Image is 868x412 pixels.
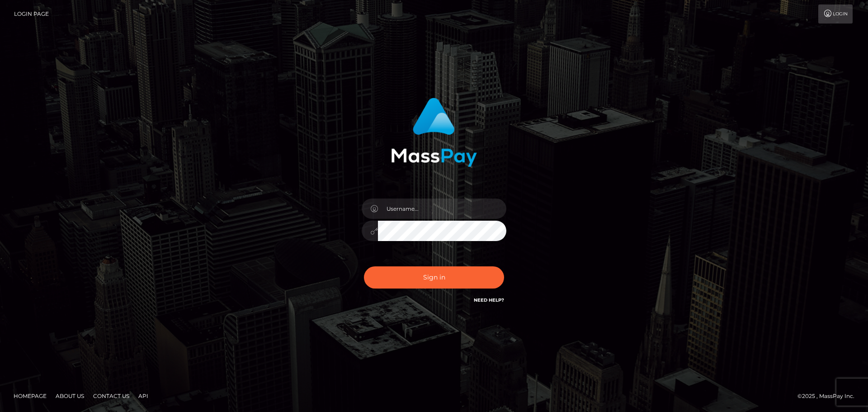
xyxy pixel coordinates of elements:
a: API [135,389,152,403]
a: About Us [52,389,88,403]
a: Homepage [10,389,50,403]
input: Username... [378,199,506,219]
a: Contact Us [90,389,133,403]
a: Login [818,5,853,24]
button: Sign in [364,266,504,289]
a: Login Page [14,5,49,24]
img: MassPay Login [391,98,477,167]
a: Need Help? [474,297,504,303]
div: © 2025 , MassPay Inc. [797,391,861,401]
